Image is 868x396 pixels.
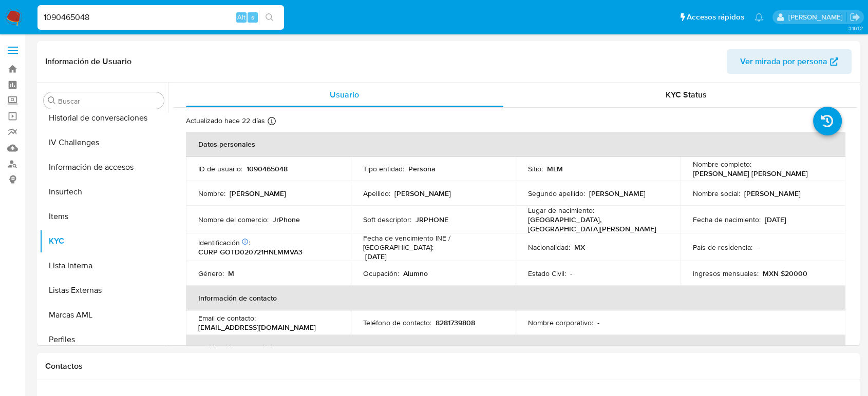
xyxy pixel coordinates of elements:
p: Email de contacto : [198,313,256,323]
button: IV Challenges [40,130,168,155]
button: Perfiles [40,327,168,352]
p: Actualizado hace 22 días [186,116,265,126]
p: Nombre social : [693,189,740,198]
button: KYC [40,229,168,253]
p: Tipo entidad : [363,164,404,173]
p: Soft descriptor : [363,215,411,224]
p: Fecha de nacimiento : [693,215,761,224]
p: Segundo apellido : [528,189,585,198]
p: Teléfono de contacto : [363,318,431,327]
p: Ingresos mensuales : [693,269,759,278]
button: Lista Interna [40,253,168,278]
p: - [597,318,599,327]
button: search-icon [259,10,280,25]
p: Sitio : [528,164,543,173]
th: Verificación y cumplimiento [186,335,845,360]
p: CURP GOTD020721HNLMMVA3 [198,247,303,256]
span: Ver mirada por persona [740,49,827,74]
p: diego.gardunorosas@mercadolibre.com.mx [788,12,846,22]
p: Nacionalidad : [528,243,570,252]
h1: Contactos [45,361,852,371]
button: Historial de conversaciones [40,106,168,130]
p: País de residencia : [693,243,752,252]
span: s [251,12,254,22]
span: KYC Status [666,89,707,101]
p: Nombre : [198,189,225,198]
p: [PERSON_NAME] [394,189,451,198]
p: [PERSON_NAME] [589,189,646,198]
p: Alumno [403,269,428,278]
button: Información de accesos [40,155,168,180]
p: Fecha de vencimiento INE / [GEOGRAPHIC_DATA] : [363,233,503,252]
p: ID de usuario : [198,164,242,173]
p: MXN $20000 [763,269,807,278]
button: Buscar [48,96,56,105]
p: JrPhone [273,215,300,224]
p: Identificación : [198,238,250,247]
p: Nombre corporativo : [528,318,593,327]
button: Items [40,204,168,229]
p: [PERSON_NAME] [744,189,801,198]
p: MLM [547,164,563,173]
p: Lugar de nacimiento : [528,206,594,215]
p: JRPHONE [416,215,448,224]
p: M [228,269,234,278]
input: Buscar usuario o caso... [37,11,284,24]
p: Persona [408,164,436,173]
p: [DATE] [365,252,387,261]
th: Información de contacto [186,286,845,310]
p: - [570,269,572,278]
p: Estado Civil : [528,269,566,278]
input: Buscar [58,96,160,106]
p: - [757,243,759,252]
p: [PERSON_NAME] [230,189,286,198]
span: Alt [237,12,246,22]
p: [EMAIL_ADDRESS][DOMAIN_NAME] [198,323,316,332]
button: Listas Externas [40,278,168,303]
span: Accesos rápidos [687,12,744,23]
button: Marcas AML [40,303,168,327]
p: [GEOGRAPHIC_DATA], [GEOGRAPHIC_DATA][PERSON_NAME] [528,215,664,233]
a: Notificaciones [754,13,763,22]
p: Nombre completo : [693,160,751,169]
p: 1090465048 [247,164,288,173]
th: Datos personales [186,132,845,156]
p: MX [574,243,585,252]
button: Insurtech [40,180,168,204]
p: [PERSON_NAME] [PERSON_NAME] [693,169,808,178]
p: Nombre del comercio : [198,215,269,224]
a: Salir [850,12,860,23]
span: Usuario [330,89,359,101]
p: Ocupación : [363,269,399,278]
p: [DATE] [765,215,786,224]
p: Apellido : [363,189,390,198]
p: 8281739808 [436,318,475,327]
p: Género : [198,269,224,278]
button: Ver mirada por persona [727,49,852,74]
h1: Información de Usuario [45,56,131,67]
